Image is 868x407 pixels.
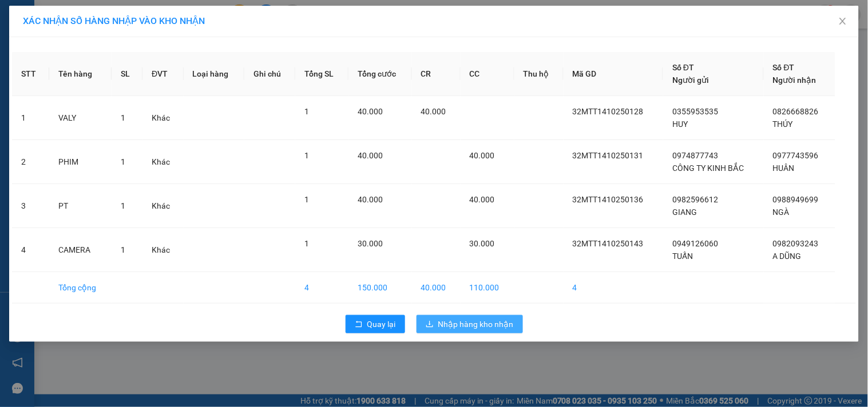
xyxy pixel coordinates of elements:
span: 1 [121,201,125,210]
span: close [838,17,847,26]
span: 0982093243 [773,239,819,248]
span: 0974877743 [672,151,718,160]
span: TUẤN [672,252,693,261]
span: Số ĐT [672,63,694,72]
span: 32MTT1410250128 [573,107,644,116]
td: PT [49,184,112,228]
span: 1 [304,151,309,160]
th: STT [12,52,49,96]
span: XÁC NHẬN SỐ HÀNG NHẬP VÀO KHO NHẬN [23,15,205,26]
button: rollbackQuay lại [346,315,405,333]
th: Thu hộ [514,52,564,96]
span: 1 [304,195,309,204]
span: Người nhận [773,75,817,85]
span: 1 [121,113,125,122]
td: 4 [564,272,663,304]
span: 1 [304,107,309,116]
td: VALY [49,96,112,140]
td: Khác [142,140,184,184]
th: Tổng SL [295,52,348,96]
td: 40.000 [412,272,461,304]
span: 0982596612 [672,195,718,204]
span: 40.000 [358,195,383,204]
th: Tổng cước [348,52,412,96]
td: Khác [142,228,184,272]
td: 1 [12,96,49,140]
span: 40.000 [358,107,383,116]
button: downloadNhập hàng kho nhận [417,315,523,333]
span: Nhập hàng kho nhận [438,318,514,330]
td: PHIM [49,140,112,184]
span: rollback [355,320,363,329]
td: 4 [12,228,49,272]
span: 32MTT1410250143 [573,239,644,248]
span: 0949126060 [672,239,718,248]
th: ĐVT [142,52,184,96]
td: 150.000 [348,272,412,304]
th: Loại hàng [184,52,244,96]
span: A DŨNG [773,252,802,261]
th: Tên hàng [49,52,112,96]
span: Người gửi [672,75,709,85]
span: Quay lại [367,318,396,330]
span: 40.000 [470,151,495,160]
span: HUÂN [773,163,795,173]
td: 2 [12,140,49,184]
td: 110.000 [461,272,514,304]
span: 0826668826 [773,107,819,116]
th: Mã GD [564,52,663,96]
span: 1 [304,239,309,248]
span: Số ĐT [773,63,795,72]
span: THÚY [773,119,793,129]
td: Khác [142,184,184,228]
th: CR [412,52,461,96]
span: 0988949699 [773,195,819,204]
span: 32MTT1410250131 [573,151,644,160]
span: 32MTT1410250136 [573,195,644,204]
td: 3 [12,184,49,228]
span: 40.000 [470,195,495,204]
span: 1 [121,245,125,254]
td: CAMERA [49,228,112,272]
td: Khác [142,96,184,140]
span: 40.000 [358,151,383,160]
span: download [426,320,434,329]
td: 4 [295,272,348,304]
span: GIANG [672,208,697,217]
span: NGÀ [773,208,790,217]
span: 30.000 [358,239,383,248]
span: 40.000 [421,107,446,116]
span: 30.000 [470,239,495,248]
span: 0355953535 [672,107,718,116]
th: Ghi chú [244,52,295,96]
button: Close [827,6,859,38]
span: 0977743596 [773,151,819,160]
span: 1 [121,157,125,166]
th: CC [461,52,514,96]
span: CÔNG TY KINH BẮC [672,163,744,173]
td: Tổng cộng [49,272,112,304]
span: HUY [672,119,688,129]
th: SL [112,52,142,96]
